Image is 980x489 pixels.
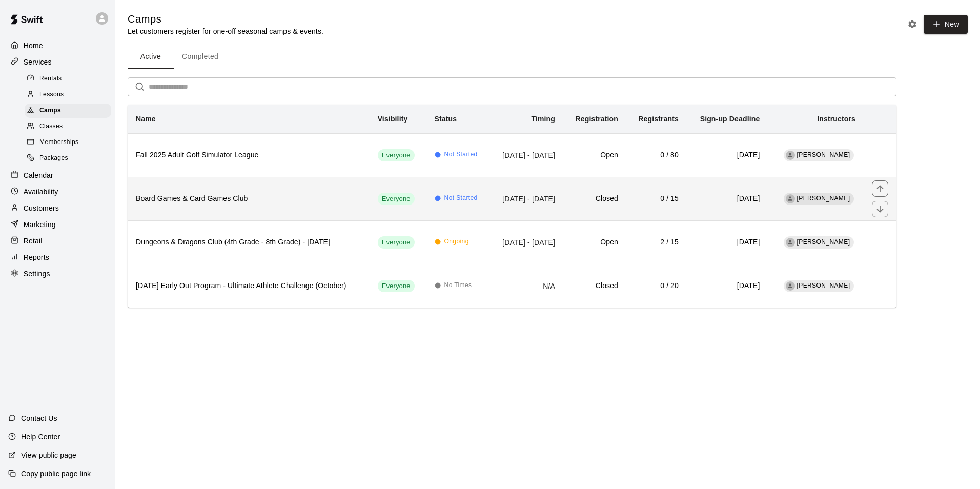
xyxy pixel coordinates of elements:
[21,413,57,423] p: Contact Us
[786,281,795,291] div: Nathan Ballagh
[378,193,415,205] div: This service is visible to all of your customers
[39,106,61,116] span: Camps
[378,115,408,123] b: Visibility
[8,184,107,199] a: Availability
[695,280,760,292] h6: [DATE]
[24,40,43,51] p: Home
[531,115,555,123] b: Timing
[25,71,115,87] a: Rentals
[378,194,415,204] span: Everyone
[21,468,91,479] p: Copy public page link
[489,133,563,177] td: [DATE] - [DATE]
[872,201,888,217] button: move item down
[8,266,107,281] a: Settings
[489,177,563,220] td: [DATE] - [DATE]
[638,115,679,123] b: Registrants
[39,74,62,84] span: Rentals
[39,121,63,132] span: Classes
[25,135,111,150] div: Memberships
[25,151,111,166] div: Packages
[8,233,107,249] a: Retail
[25,88,111,102] div: Lessons
[24,57,52,67] p: Services
[8,217,107,232] a: Marketing
[635,237,679,248] h6: 2 / 15
[39,153,68,164] span: Packages
[571,193,618,205] h6: Closed
[25,103,115,119] a: Camps
[817,115,855,123] b: Instructors
[444,280,472,291] span: No Times
[25,151,115,167] a: Packages
[21,432,60,442] p: Help Center
[378,151,415,160] span: Everyone
[24,170,53,180] p: Calendar
[25,87,115,103] a: Lessons
[174,45,227,69] button: Completed
[797,282,850,289] span: [PERSON_NAME]
[635,193,679,205] h6: 0 / 15
[695,237,760,248] h6: [DATE]
[136,193,361,205] h6: Board Games & Card Games Club
[872,180,888,197] button: move item up
[136,280,361,292] h6: [DATE] Early Out Program - Ultimate Athlete Challenge (October)
[571,150,618,161] h6: Open
[920,19,968,28] a: New
[128,26,323,36] p: Let customers register for one-off seasonal camps & events.
[786,151,795,160] div: Nathan Ballagh
[378,281,415,291] span: Everyone
[24,269,50,279] p: Settings
[128,12,323,26] h5: Camps
[635,150,679,161] h6: 0 / 80
[24,203,59,213] p: Customers
[24,236,43,246] p: Retail
[576,115,618,123] b: Registration
[24,252,49,262] p: Reports
[128,45,174,69] button: Active
[700,115,760,123] b: Sign-up Deadline
[8,38,107,53] a: Home
[25,72,111,86] div: Rentals
[136,150,361,161] h6: Fall 2025 Adult Golf Simulator League
[8,200,107,216] a: Customers
[489,264,563,308] td: N/A
[25,119,111,134] div: Classes
[924,15,968,34] button: New
[786,238,795,247] div: Nathan Ballagh
[905,16,920,32] button: Camp settings
[695,193,760,205] h6: [DATE]
[695,150,760,161] h6: [DATE]
[444,237,469,247] span: Ongoing
[136,237,361,248] h6: Dungeons & Dragons Club (4th Grade - 8th Grade) - [DATE]
[25,119,115,135] a: Classes
[378,149,415,161] div: This service is visible to all of your customers
[378,236,415,249] div: This service is visible to all of your customers
[786,194,795,203] div: Nathan Ballagh
[39,90,64,100] span: Lessons
[444,150,478,160] span: Not Started
[635,280,679,292] h6: 0 / 20
[24,187,58,197] p: Availability
[24,219,56,230] p: Marketing
[571,280,618,292] h6: Closed
[8,250,107,265] a: Reports
[489,220,563,264] td: [DATE] - [DATE]
[25,135,115,151] a: Memberships
[8,54,107,70] a: Services
[8,168,107,183] a: Calendar
[128,105,896,308] table: simple table
[378,238,415,248] span: Everyone
[444,193,478,203] span: Not Started
[21,450,76,460] p: View public page
[136,115,156,123] b: Name
[797,195,850,202] span: [PERSON_NAME]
